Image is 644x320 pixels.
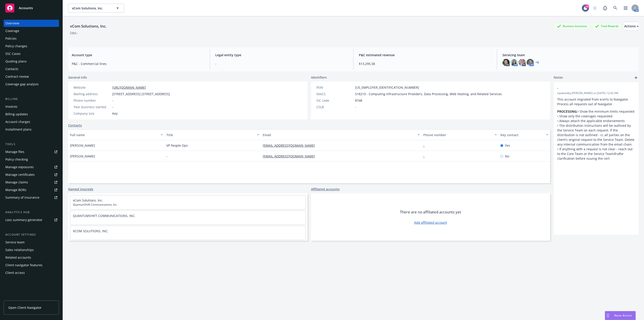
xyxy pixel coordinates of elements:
[112,85,146,90] a: [URL][DOMAIN_NAME]
[165,129,261,140] button: Title
[166,133,254,137] div: Title
[499,129,550,140] button: Key contact
[614,314,632,317] span: Nova Assist
[605,311,636,320] button: Nova Assist
[624,22,639,31] button: Actions
[70,143,95,148] span: [PERSON_NAME]
[215,53,348,57] span: Legal entity type
[5,73,29,80] div: Contract review
[68,129,165,140] button: Full name
[590,4,599,13] a: Start snowing
[505,143,510,148] span: Yes
[4,156,59,163] a: Policy checking
[624,22,639,30] div: Actions
[536,61,539,64] a: +3
[5,81,39,88] div: Coverage gap analysis
[593,23,621,29] div: Total Rewards
[4,27,59,34] a: Coverage
[621,4,630,13] a: Switch app
[500,133,543,137] div: Key contact
[263,133,415,137] div: Email
[5,254,31,261] div: Related accounts
[4,269,59,276] a: Client access
[355,85,419,90] span: [US_EMPLOYER_IDENTIFICATION_NUMBER]
[359,61,491,66] span: $13,295.58
[502,59,510,66] img: photo
[261,129,422,140] button: Email
[74,98,110,103] div: Phone number
[5,171,35,178] div: Manage certificates
[359,53,491,57] span: P&C estimated revenue
[316,92,353,96] div: NAICS
[112,105,113,109] span: -
[554,75,563,80] span: Notes
[557,109,578,114] strong: PROCESSING:
[4,118,59,125] a: Account charges
[70,133,158,137] div: Full name
[5,148,24,155] div: Manage files
[4,65,59,73] a: Contacts
[4,171,59,178] a: Manage certificates
[5,216,42,223] div: Loss summary generator
[19,6,33,10] span: Accounts
[166,143,188,148] span: VP People Ops
[423,154,428,158] a: -
[73,229,108,233] a: VCOM SOLUTIONS, INC.
[5,65,18,73] div: Contacts
[355,105,356,109] span: -
[311,75,327,80] span: Identifiers
[5,50,21,57] div: SSC Cases
[557,97,635,106] p: This account migrated from ecerts to Navigator. Process all requests out of Navigator.
[5,111,28,118] div: Billing updates
[614,152,619,156] em: first
[5,179,28,186] div: Manage claims
[4,246,59,253] a: Sales relationships
[70,31,78,35] div: DBA: -
[5,126,32,133] div: Installment plans
[5,20,19,27] div: Overview
[316,98,353,103] div: SIC code
[5,246,34,253] div: Sales relationships
[4,142,59,146] div: Tools
[611,4,620,13] a: Search
[72,53,204,57] span: Account type
[601,4,610,13] a: Report a Bug
[5,186,26,193] div: Manage BORs
[5,163,34,171] div: Manage exposures
[557,91,635,95] span: Updated by [PERSON_NAME] on [DATE] 12:42 AM
[585,4,589,9] div: 18
[4,210,59,215] div: Analytics hub
[5,43,27,50] div: Policy changes
[4,163,59,171] a: Manage exposures
[5,239,25,246] div: Service team
[73,198,103,202] a: vCom Solutions, Inc.
[633,75,639,80] a: add
[4,239,59,246] a: Service team
[4,194,59,201] a: Summary of insurance
[74,85,110,90] div: Website
[5,194,39,201] div: Summary of insurance
[4,97,59,101] div: Billing
[68,123,82,128] a: Contacts
[68,187,93,191] a: Named insureds
[68,75,87,80] span: General info
[4,111,59,118] a: Billing updates
[166,154,167,159] span: -
[5,103,17,110] div: Invoices
[316,85,353,90] div: FEIN
[4,262,59,269] a: Client navigator features
[527,59,534,66] img: photo
[5,118,30,125] div: Account charges
[4,35,59,42] a: Policies
[400,209,461,215] span: There are no affiliated accounts yet
[4,126,59,133] a: Installment plans
[4,2,59,14] a: Accounts
[423,143,428,148] a: -
[4,186,59,193] a: Manage BORs
[72,61,204,66] span: P&C - Commercial lines
[4,43,59,50] a: Policy changes
[605,311,611,320] div: Drag to move
[4,179,59,186] a: Manage claims
[511,59,518,66] img: photo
